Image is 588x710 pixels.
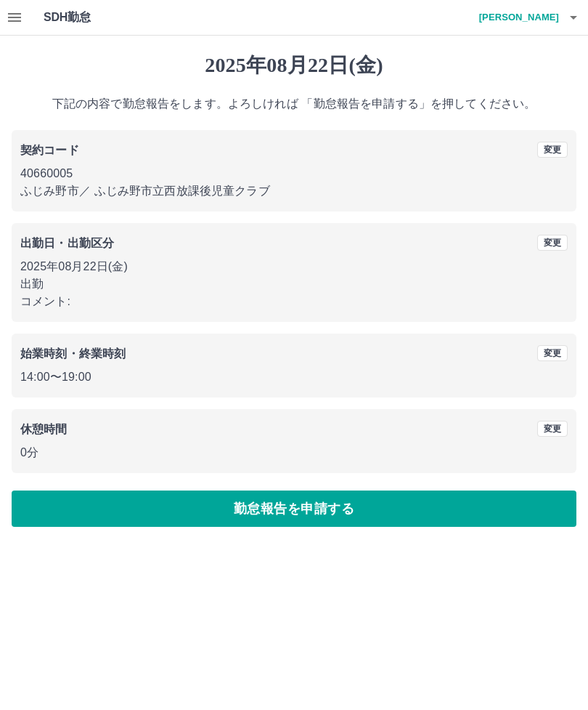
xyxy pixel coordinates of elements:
p: コメント: [20,293,568,310]
b: 契約コード [20,144,79,156]
p: 2025年08月22日(金) [20,258,568,275]
b: 始業時刻・終業時刻 [20,347,126,360]
p: 下記の内容で勤怠報告をします。よろしければ 「勤怠報告を申請する」を押してください。 [12,95,576,113]
p: ふじみ野市 ／ ふじみ野市立西放課後児童クラブ [20,182,568,200]
button: 変更 [537,421,568,437]
h1: 2025年08月22日(金) [12,53,576,78]
p: 出勤 [20,275,568,293]
button: 変更 [537,345,568,361]
p: 0分 [20,444,568,461]
b: 出勤日・出勤区分 [20,237,114,249]
button: 変更 [537,235,568,251]
p: 14:00 〜 19:00 [20,368,568,386]
b: 休憩時間 [20,423,68,435]
button: 変更 [537,142,568,158]
button: 勤怠報告を申請する [12,491,576,527]
p: 40660005 [20,165,568,182]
